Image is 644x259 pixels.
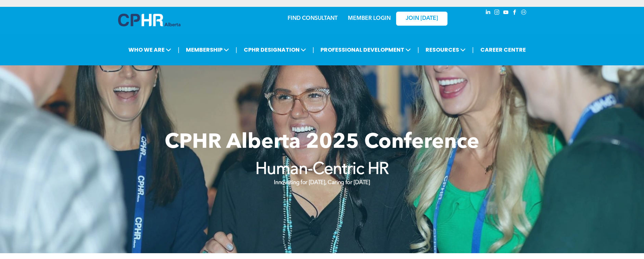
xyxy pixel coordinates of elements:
span: RESOURCES [424,43,468,56]
strong: Human-Centric HR [255,161,389,178]
span: WHO WE ARE [126,43,173,56]
img: A blue and white logo for cp alberta [118,14,180,26]
a: FIND CONSULTANT [288,16,338,21]
a: youtube [502,9,510,18]
li: | [472,43,474,57]
a: Social network [520,9,528,18]
li: | [417,43,419,57]
a: CAREER CENTRE [478,43,528,56]
strong: Innovating for [DATE], Caring for [DATE] [274,180,370,185]
span: PROFESSIONAL DEVELOPMENT [318,43,413,56]
span: MEMBERSHIP [184,43,231,56]
a: instagram [493,9,501,18]
span: JOIN [DATE] [406,15,438,22]
a: linkedin [484,9,492,18]
a: JOIN [DATE] [396,12,447,26]
span: CPHR Alberta 2025 Conference [165,132,479,153]
li: | [313,43,314,57]
a: MEMBER LOGIN [348,16,391,21]
li: | [236,43,237,57]
span: CPHR DESIGNATION [242,43,308,56]
a: facebook [511,9,519,18]
li: | [178,43,179,57]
